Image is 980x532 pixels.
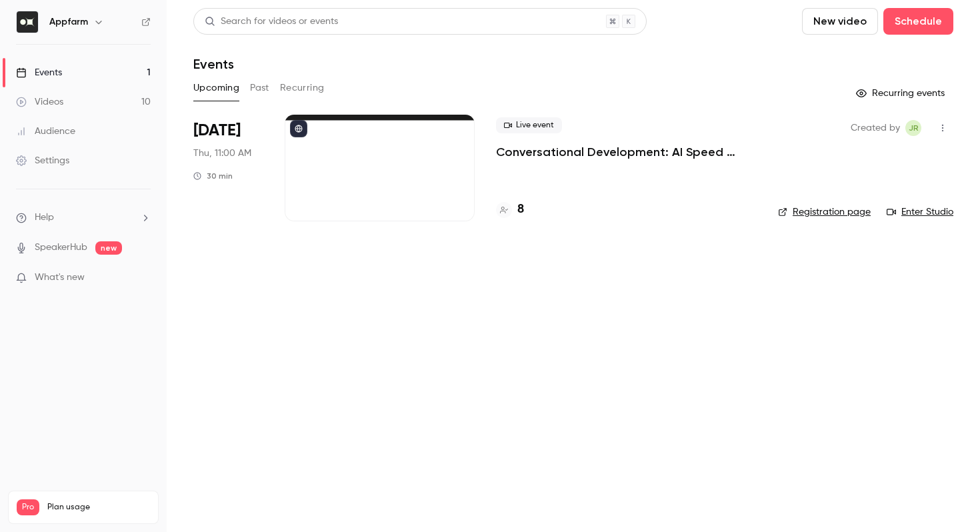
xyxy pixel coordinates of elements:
button: Upcoming [193,77,239,99]
span: Thu, 11:00 AM [193,147,251,160]
img: Appfarm [17,11,38,33]
a: Registration page [778,205,871,219]
div: Search for videos or events [205,15,338,29]
h6: Appfarm [49,15,88,29]
button: Schedule [883,8,953,35]
h4: 8 [517,201,524,219]
button: Recurring [280,77,325,99]
span: Pro [17,499,39,515]
div: Oct 30 Thu, 11:00 AM (Europe/Oslo) [193,115,263,221]
a: SpeakerHub [35,241,87,255]
span: new [95,241,122,255]
button: Past [250,77,269,99]
span: What's new [35,271,85,285]
li: help-dropdown-opener [16,211,151,225]
span: Julie Remen [905,120,921,136]
h1: Events [193,56,234,72]
span: Help [35,211,54,225]
div: Settings [16,154,69,167]
iframe: Noticeable Trigger [135,272,151,284]
span: Plan usage [47,502,150,513]
div: Events [16,66,62,79]
div: Videos [16,95,63,109]
a: Enter Studio [887,205,953,219]
button: Recurring events [850,83,953,104]
span: JR [909,120,919,136]
button: New video [802,8,878,35]
a: Conversational Development: AI Speed Meets Enterprise Governance [496,144,757,160]
span: Created by [851,120,900,136]
a: 8 [496,201,524,219]
div: Audience [16,125,75,138]
span: [DATE] [193,120,241,141]
span: Live event [496,117,562,133]
div: 30 min [193,171,233,181]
